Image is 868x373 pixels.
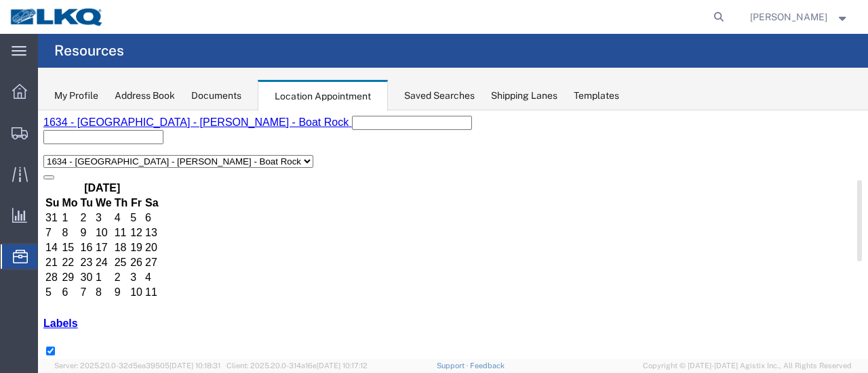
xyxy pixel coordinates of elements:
input: tlanta ages and allets [8,236,17,245]
a: Support [437,361,471,370]
td: 12 [92,116,105,129]
td: 3 [92,160,105,174]
td: 6 [23,175,40,189]
td: 29 [23,160,40,174]
td: 20 [106,131,121,144]
td: 25 [76,146,91,159]
td: 9 [42,116,56,129]
img: logo [9,7,104,27]
span: tlanta ages and allets [5,248,108,259]
div: My Profile [54,89,98,103]
div: Address Book [115,89,175,103]
td: 7 [42,175,56,189]
td: 14 [7,131,22,144]
td: 23 [42,146,56,159]
td: 15 [23,131,40,144]
span: Client: 2025.20.0-314a16e [226,361,368,370]
span: [DATE] 10:18:31 [170,361,220,370]
a: Feedback [470,361,505,370]
td: 26 [92,146,105,159]
div: Shipping Lanes [491,89,557,103]
td: 18 [76,131,91,144]
span: Copyright © [DATE]-[DATE] Agistix Inc., All Rights Reserved [643,360,852,372]
a: Labels [5,207,40,219]
div: Saved Searches [404,89,475,103]
span: Server: 2025.20.0-32d5ea39505 [54,361,220,370]
td: 10 [57,116,75,129]
td: 28 [7,160,22,174]
td: 27 [106,146,121,159]
td: 8 [57,175,75,189]
button: [PERSON_NAME] [749,9,850,25]
td: 22 [23,146,40,159]
td: 19 [92,131,105,144]
td: 30 [42,160,56,174]
div: Templates [574,89,619,103]
td: 5 [7,175,22,189]
td: 1 [57,160,75,174]
td: 24 [57,146,75,159]
td: 10 [92,175,105,189]
td: 17 [57,131,75,144]
div: Location Appointment [258,80,388,111]
td: 4 [106,160,121,174]
td: 11 [76,116,91,129]
span: Sopha Sam [750,9,827,24]
td: 16 [42,131,56,144]
td: 9 [76,175,91,189]
iframe: FS Legacy Container [38,110,868,359]
td: 11 [106,175,121,189]
td: 21 [7,146,22,159]
h4: Resources [54,34,124,68]
td: 2 [76,160,91,174]
span: [DATE] 10:17:12 [317,361,368,370]
td: 13 [106,116,121,129]
div: Documents [191,89,241,103]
